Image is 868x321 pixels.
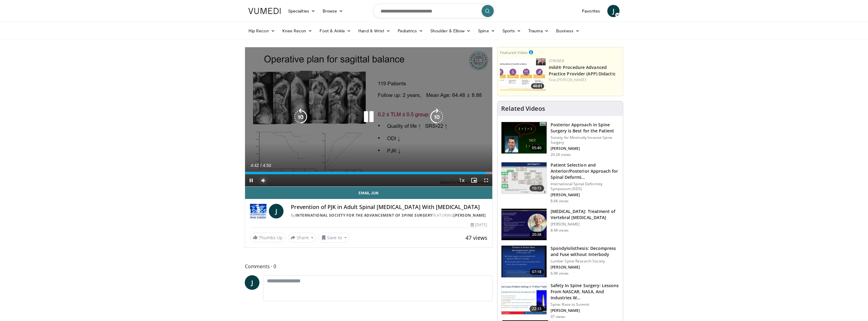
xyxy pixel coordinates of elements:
[355,25,394,37] a: Hand & Wrist
[500,58,546,90] img: 4f822da0-6aaa-4e81-8821-7a3c5bb607c6.150x105_q85_crop-smart_upscale.jpg
[474,25,498,37] a: Spine
[549,58,564,63] a: Stryker
[454,213,486,218] a: [PERSON_NAME]
[260,163,262,168] span: /
[557,77,586,82] a: [PERSON_NAME]
[269,204,284,218] a: J
[499,25,525,37] a: Sports
[551,122,619,134] h3: Posterior Approach in Spine Surgery is Best for the Patient
[551,193,619,197] p: [PERSON_NAME]
[501,122,547,154] img: 3b6f0384-b2b2-4baa-b997-2e524ebddc4b.150x105_q85_crop-smart_upscale.jpg
[500,58,546,90] a: 40:01
[245,25,279,37] a: Hip Recon
[525,25,552,37] a: Trauma
[250,233,285,242] a: Thumbs Up
[250,204,266,218] img: International Society for the Advancement of Spine Surgery
[551,228,569,233] p: 8.4K views
[531,83,544,89] span: 40:01
[501,283,619,319] a: 22:33 Safety In Spine Surgery: Lessons From NASCAR, NASA, And Industries W… Spine: Base to Summit...
[480,174,492,186] button: Fullscreen
[530,145,544,151] span: 05:40
[501,105,545,112] h4: Related Videos
[245,275,259,290] a: J
[530,269,544,275] span: 07:18
[552,25,584,37] a: Business
[501,246,547,277] img: 97801bed-5de1-4037-bed6-2d7170b090cf.150x105_q85_crop-smart_upscale.jpg
[530,232,544,238] span: 20:38
[549,77,620,83] div: Feat.
[245,172,492,174] div: Progress Bar
[551,271,569,276] p: 6.9K views
[551,314,566,319] p: 97 views
[551,152,571,157] p: 20.2K views
[394,25,427,37] a: Pediatrics
[501,283,547,315] img: 05c2a676-a450-41f3-b358-da3da3bc670f.150x105_q85_crop-smart_upscale.jpg
[551,146,619,151] p: [PERSON_NAME]
[578,5,604,17] a: Favorites
[530,306,544,312] span: 22:33
[465,234,487,241] span: 47 views
[501,162,547,194] img: beefc228-5859-4966-8bc6-4c9aecbbf021.150x105_q85_crop-smart_upscale.jpg
[319,233,350,243] button: Save to
[551,135,619,145] p: Society for Minimally Invasive Spine Surgery
[245,262,493,270] span: Comments 0
[291,213,487,218] div: By FEATURING
[501,245,619,278] a: 07:18 Spondylolisthesis: Decompress and Fuse without Interbody Lumbar Spine Research Society [PER...
[295,213,432,218] a: International Society for the Advancement of Spine Surgery
[319,5,347,17] a: Browse
[551,259,619,264] p: Lumbar Spine Research Society
[248,8,281,14] img: VuMedi Logo
[468,174,480,186] button: Enable picture-in-picture mode
[263,163,271,168] span: 4:50
[551,308,619,313] p: [PERSON_NAME]
[501,122,619,157] a: 05:40 Posterior Approach in Spine Surgery is Best for the Patient Society for Minimally Invasive ...
[551,199,569,204] p: 8.6K views
[551,245,619,258] h3: Spondylolisthesis: Decompress and Fuse without Interbody
[245,187,492,199] a: Email Jun
[551,302,619,307] p: Spine: Base to Summit
[551,222,619,227] p: [PERSON_NAME]
[607,5,620,17] a: J
[284,5,319,17] a: Specialties
[549,64,616,77] a: mild® Procedure Advanced Practice Provider (APP) Didactic
[501,209,547,240] img: 0cae8376-61df-4d0e-94d1-d9dddb55642e.150x105_q85_crop-smart_upscale.jpg
[245,174,257,186] button: Pause
[251,163,259,168] span: 4:42
[501,208,619,241] a: 20:38 [MEDICAL_DATA]: Treatment of Vertebral [MEDICAL_DATA] [PERSON_NAME] 8.4K views
[551,208,619,221] h3: [MEDICAL_DATA]: Treatment of Vertebral [MEDICAL_DATA]
[288,233,316,243] button: Share
[291,204,487,211] h4: Prevention of PJK in Adult Spinal [MEDICAL_DATA] With [MEDICAL_DATA]
[456,174,468,186] button: Playback Rate
[530,185,544,191] span: 10:15
[551,283,619,301] h3: Safety In Spine Surgery: Lessons From NASCAR, NASA, And Industries W…
[501,162,619,204] a: 10:15 Patient Selection and Anterior/Posterior Approach for Spinal Deformi… International Spinal ...
[257,174,269,186] button: Mute
[279,25,316,37] a: Knee Recon
[500,50,528,55] small: Featured Video
[373,4,495,18] input: Search topics, interventions
[427,25,474,37] a: Shoulder & Elbow
[245,47,492,187] video-js: Video Player
[551,265,619,270] p: [PERSON_NAME]
[551,182,619,191] p: International Spinal Deformity Symposium (ISDS)
[471,222,487,228] div: [DATE]
[551,162,619,180] h3: Patient Selection and Anterior/Posterior Approach for Spinal Deformi…
[316,25,355,37] a: Foot & Ankle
